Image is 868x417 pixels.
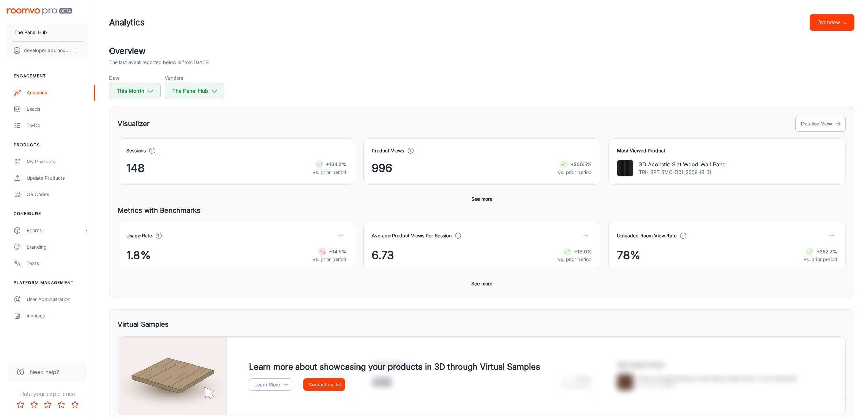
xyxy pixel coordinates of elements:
[27,296,88,303] div: User Administration
[804,256,837,263] p: vs. prior period
[313,256,347,263] p: vs. prior period
[372,247,394,264] span: 6.73
[7,8,72,15] img: Roomvo PRO Beta
[126,232,152,239] h4: Usage Rate
[118,205,846,215] h5: Metrics with Benchmarks
[165,83,224,99] button: The Panel Hub
[372,232,452,239] h4: Average Product Views Per Session
[27,191,88,198] div: QR Codes
[41,398,55,412] button: Rate 3 star
[7,24,88,41] button: The Panel Hub
[313,168,347,176] p: vs. prior period
[165,74,224,81] h5: Vendors
[617,147,837,154] h4: Most Viewed Product
[27,158,88,165] div: My Products
[5,390,90,398] p: Rate your experience
[109,16,145,29] h1: Analytics
[109,59,210,66] p: The last event reported below is from [DATE]
[27,105,88,113] div: Leads
[24,47,72,54] p: developer equinoxcell
[27,174,88,182] div: Update Products
[303,378,345,391] a: Contact us
[109,45,854,57] h2: Overview
[558,168,592,176] p: vs. prior period
[126,247,151,264] span: 1.8%
[55,398,68,412] button: Rate 4 star
[126,147,146,154] h4: Sessions
[372,160,392,176] span: 996
[617,160,633,176] img: 3D Acoustic Slat Wood Wall Panel
[795,116,846,132] button: Detailed View
[810,14,854,31] button: Overview
[118,119,150,129] h5: Visualizer
[126,160,145,176] span: 148
[558,256,592,263] p: vs. prior period
[469,278,495,290] button: See more
[617,247,641,264] span: 78%
[27,259,88,267] div: Texts
[68,398,82,412] button: Rate 5 star
[816,249,837,254] strong: +352.7%
[27,122,88,129] div: To-do
[372,147,404,154] h4: Product Views
[574,249,592,254] strong: +16.0%
[571,161,592,167] strong: +206.5%
[30,368,59,376] span: Need help?
[27,89,88,96] div: Analytics
[329,249,347,254] strong: -94.9%
[639,160,727,168] p: 3D Acoustic Slat Wood Wall Panel
[7,42,88,59] button: developer equinoxcell
[617,232,677,239] h4: Uploaded Room View Rate
[639,168,727,176] p: TPH-SPT-SMO-Q01-2309-IB-01
[14,398,27,412] button: Rate 1 star
[109,74,161,81] h5: Date
[27,227,83,234] div: Rooms
[109,83,161,99] button: This Month
[14,29,47,36] p: The Panel Hub
[118,319,169,329] h5: Virtual Samples
[27,243,88,251] div: Branding
[469,193,495,205] button: See more
[27,312,88,319] div: Invoices
[326,161,347,167] strong: +164.3%
[249,361,540,373] h4: Learn more about showcasing your products in 3D through Virtual Samples
[249,378,292,391] a: Learn More
[27,398,41,412] button: Rate 2 star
